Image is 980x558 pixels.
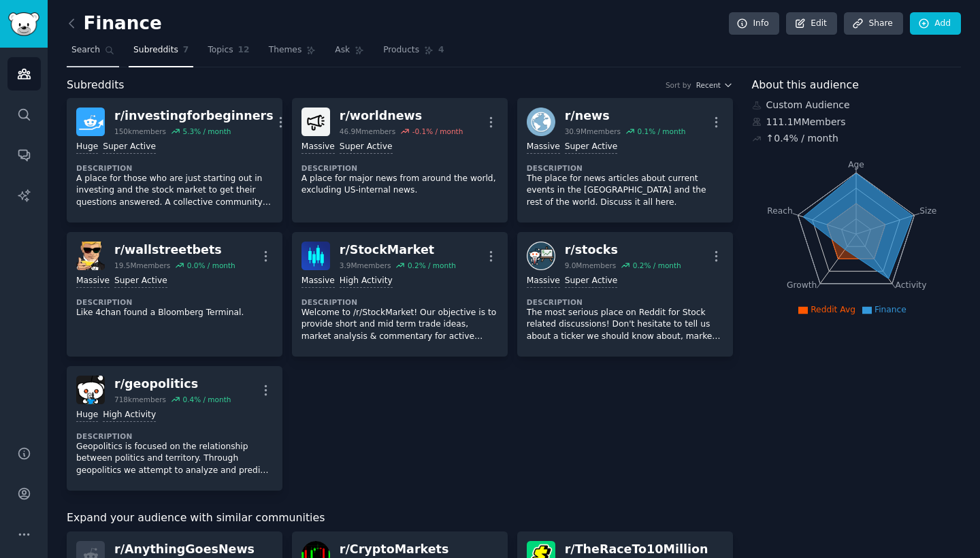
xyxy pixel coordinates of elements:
tspan: Size [919,206,936,215]
span: Themes [269,44,302,56]
tspan: Age [848,160,864,169]
span: Subreddits [133,44,178,56]
p: A place for those who are just starting out in investing and the stock market to get their questi... [76,173,273,209]
img: worldnews [301,108,330,136]
div: High Activity [103,409,156,422]
div: 3.9M members [340,261,391,270]
p: Welcome to /r/StockMarket! Our objective is to provide short and mid term trade ideas, market ana... [301,307,498,343]
dt: Description [527,163,723,173]
a: Info [729,12,779,35]
div: Super Active [565,141,618,154]
div: r/ TheRaceTo10Million [565,541,708,558]
img: news [527,108,555,136]
div: 111.1M Members [752,115,962,129]
div: 9.0M members [565,261,617,270]
span: Reddit Avg [811,305,855,314]
div: Super Active [340,141,393,154]
span: Ask [335,44,350,56]
div: 30.9M members [565,127,621,136]
div: Custom Audience [752,98,962,112]
dt: Description [301,297,498,307]
img: investingforbeginners [76,108,105,136]
img: StockMarket [301,242,330,270]
dt: Description [527,297,723,307]
dt: Description [76,163,273,173]
div: 150k members [114,127,166,136]
div: 19.5M members [114,261,170,270]
span: 4 [438,44,444,56]
div: Massive [301,141,335,154]
dt: Description [76,297,273,307]
div: r/ geopolitics [114,376,231,393]
div: Super Active [103,141,156,154]
div: r/ CryptoMarkets [340,541,456,558]
a: Add [910,12,961,35]
dt: Description [76,431,273,441]
span: Topics [208,44,233,56]
div: Huge [76,409,98,422]
div: Massive [527,141,560,154]
div: 5.3 % / month [182,127,231,136]
a: Ask [330,39,369,67]
div: r/ StockMarket [340,242,456,259]
div: 46.9M members [340,127,395,136]
p: A place for major news from around the world, excluding US-internal news. [301,173,498,197]
a: Search [67,39,119,67]
div: Huge [76,141,98,154]
a: newsr/news30.9Mmembers0.1% / monthMassiveSuper ActiveDescriptionThe place for news articles about... [517,98,733,223]
div: r/ investingforbeginners [114,108,274,125]
a: StockMarketr/StockMarket3.9Mmembers0.2% / monthMassiveHigh ActivityDescriptionWelcome to /r/Stock... [292,232,508,357]
div: Super Active [565,275,618,288]
div: r/ AnythingGoesNews [114,541,255,558]
div: 0.2 % / month [408,261,456,270]
div: 718k members [114,395,166,404]
div: r/ wallstreetbets [114,242,235,259]
span: 12 [238,44,250,56]
span: Products [383,44,419,56]
span: Subreddits [67,77,125,94]
img: wallstreetbets [76,242,105,270]
img: GummySearch logo [8,12,39,36]
img: stocks [527,242,555,270]
a: Topics12 [203,39,254,67]
a: investingforbeginnersr/investingforbeginners150kmembers5.3% / monthHugeSuper ActiveDescriptionA p... [67,98,282,223]
span: Expand your audience with similar communities [67,510,325,527]
div: Sort by [666,80,691,90]
a: geopoliticsr/geopolitics718kmembers0.4% / monthHugeHigh ActivityDescriptionGeopolitics is focused... [67,366,282,491]
img: geopolitics [76,376,105,404]
a: Products4 [378,39,448,67]
span: About this audience [752,77,859,94]
a: worldnewsr/worldnews46.9Mmembers-0.1% / monthMassiveSuper ActiveDescriptionA place for major news... [292,98,508,223]
div: -0.1 % / month [412,127,463,136]
div: ↑ 0.4 % / month [766,131,838,146]
div: Massive [527,275,560,288]
span: Search [71,44,100,56]
div: 0.1 % / month [637,127,685,136]
p: The most serious place on Reddit for Stock related discussions! Don't hesitate to tell us about a... [527,307,723,343]
a: wallstreetbetsr/wallstreetbets19.5Mmembers0.0% / monthMassiveSuper ActiveDescriptionLike 4chan fo... [67,232,282,357]
p: Like 4chan found a Bloomberg Terminal. [76,307,273,319]
a: Share [844,12,902,35]
div: 0.4 % / month [182,395,231,404]
tspan: Growth [787,280,817,290]
div: r/ stocks [565,242,681,259]
span: Recent [696,80,721,90]
div: Super Active [114,275,167,288]
div: 0.0 % / month [187,261,235,270]
div: 0.2 % / month [633,261,681,270]
div: r/ worldnews [340,108,463,125]
p: The place for news articles about current events in the [GEOGRAPHIC_DATA] and the rest of the wor... [527,173,723,209]
div: Massive [76,275,110,288]
span: 7 [183,44,189,56]
span: Finance [875,305,906,314]
div: Massive [301,275,335,288]
button: Recent [696,80,733,90]
dt: Description [301,163,498,173]
a: Subreddits7 [129,39,193,67]
tspan: Reach [767,206,793,215]
a: stocksr/stocks9.0Mmembers0.2% / monthMassiveSuper ActiveDescriptionThe most serious place on Redd... [517,232,733,357]
div: r/ news [565,108,686,125]
a: Themes [264,39,321,67]
div: High Activity [340,275,393,288]
h2: Finance [67,13,162,35]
